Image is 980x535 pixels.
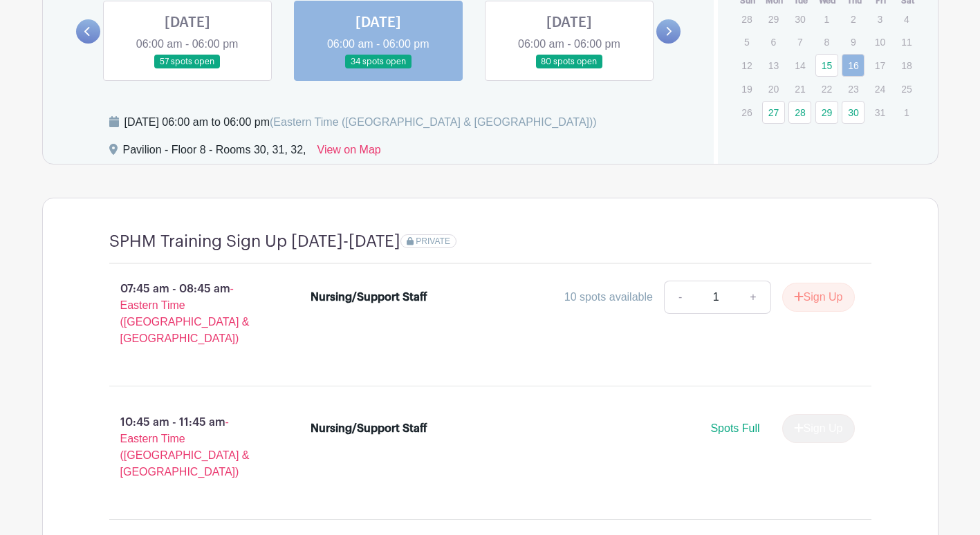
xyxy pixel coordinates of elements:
[124,114,597,131] div: [DATE] 06:00 am to 06:00 pm
[735,102,758,123] p: 26
[842,78,865,100] p: 23
[311,420,427,437] div: Nursing/Support Staff
[815,101,838,124] a: 29
[762,55,785,76] p: 13
[87,409,289,486] p: 10:45 am - 11:45 am
[735,31,758,53] p: 5
[120,283,250,344] span: - Eastern Time ([GEOGRAPHIC_DATA] & [GEOGRAPHIC_DATA])
[270,116,597,128] span: (Eastern Time ([GEOGRAPHIC_DATA] & [GEOGRAPHIC_DATA]))
[664,281,696,314] a: -
[895,102,918,123] p: 1
[788,101,811,124] a: 28
[842,31,865,53] p: 9
[895,55,918,76] p: 18
[109,232,400,252] h4: SPHM Training Sign Up [DATE]-[DATE]
[869,31,891,53] p: 10
[895,78,918,100] p: 25
[788,31,811,53] p: 7
[317,142,381,164] a: View on Map
[762,78,785,100] p: 20
[815,31,838,53] p: 8
[311,289,427,306] div: Nursing/Support Staff
[815,8,838,30] p: 1
[842,101,865,124] a: 30
[895,8,918,30] p: 4
[762,101,785,124] a: 27
[123,142,306,164] div: Pavilion - Floor 8 - Rooms 30, 31, 32,
[842,8,865,30] p: 2
[782,283,855,312] button: Sign Up
[815,78,838,100] p: 22
[788,78,811,100] p: 21
[869,8,891,30] p: 3
[869,55,891,76] p: 17
[735,78,758,100] p: 19
[869,102,891,123] p: 31
[710,422,759,434] span: Spots Full
[762,31,785,53] p: 6
[762,8,785,30] p: 29
[869,78,891,100] p: 24
[735,8,758,30] p: 28
[120,416,250,478] span: - Eastern Time ([GEOGRAPHIC_DATA] & [GEOGRAPHIC_DATA])
[815,54,838,77] a: 15
[895,31,918,53] p: 11
[788,8,811,30] p: 30
[416,236,450,246] span: PRIVATE
[735,55,758,76] p: 12
[788,55,811,76] p: 14
[842,54,865,77] a: 16
[87,275,289,353] p: 07:45 am - 08:45 am
[736,281,770,314] a: +
[564,289,653,306] div: 10 spots available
